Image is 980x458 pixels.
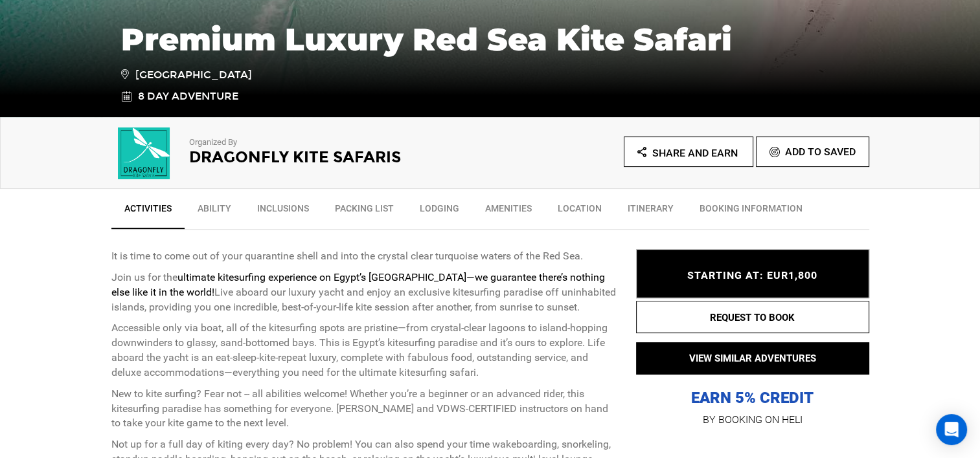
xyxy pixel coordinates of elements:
p: Join us for the Live aboard our luxury yacht and enjoy an exclusive kitesurfing paradise off unin... [111,270,617,315]
div: Open Intercom Messenger [936,414,967,445]
h1: Premium Luxury Red Sea Kite Safari [121,22,860,57]
p: Organized By [189,136,455,149]
button: VIEW SIMILAR ADVENTURES [636,342,869,375]
a: Itinerary [615,195,687,228]
p: New to kite surfing? Fear not -- all abilities welcome! Whether you’re a beginner or an advanced ... [111,387,617,431]
a: Inclusions [244,195,322,228]
p: Accessible only via boat, all of the kitesurfing spots are pristine—from crystal-clear lagoons to... [111,321,617,380]
span: Add To Saved [785,146,856,158]
span: Share and Earn [652,147,738,159]
a: Location [545,195,615,228]
a: Amenities [472,195,545,228]
img: 4edb8e752a5168c8fadae61e0c368983.png [111,127,176,179]
span: 8 Day Adventure [138,89,238,104]
a: Packing List [322,195,407,228]
span: [GEOGRAPHIC_DATA] [121,67,252,83]
h2: Dragonfly Kite Safaris [189,149,455,166]
p: EARN 5% CREDIT [636,259,869,408]
a: Lodging [407,195,472,228]
span: STARTING AT: EUR1,800 [687,269,817,281]
a: Ability [185,195,244,228]
p: BY BOOKING ON HELI [636,411,869,429]
a: BOOKING INFORMATION [687,195,815,228]
button: REQUEST TO BOOK [636,301,869,333]
a: Activities [111,195,185,229]
p: It is time to come out of your quarantine shell and into the crystal clear turquoise waters of th... [111,249,617,264]
strong: ultimate kitesurfing experience on Egypt’s [GEOGRAPHIC_DATA]—we guarantee there’s nothing else li... [111,271,605,298]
